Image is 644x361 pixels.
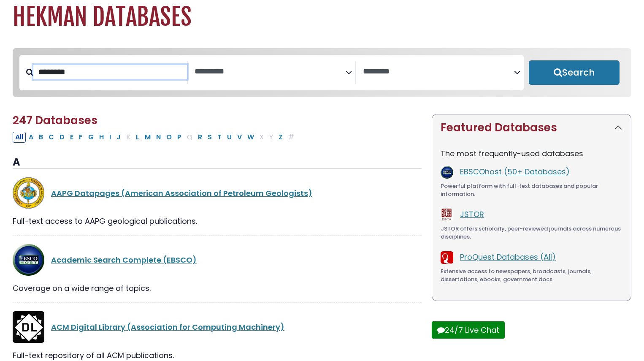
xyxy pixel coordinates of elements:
[460,252,556,262] a: ProQuest Databases (All)
[133,132,142,143] button: Filter Results L
[13,3,631,31] h1: Hekman Databases
[36,132,46,143] button: Filter Results B
[432,321,505,339] button: 24/7 Live Chat
[68,132,76,143] button: Filter Results E
[13,113,97,128] span: 247 Databases
[13,131,298,142] div: Alpha-list to filter by first letter of database name
[97,132,106,143] button: Filter Results H
[142,132,153,143] button: Filter Results M
[51,322,284,332] a: ACM Digital Library (Association for Computing Machinery)
[245,132,257,143] button: Filter Results W
[195,68,346,76] textarea: Search
[529,60,620,85] button: Submit for Search Results
[13,215,422,227] div: Full-text access to AAPG geological publications.
[76,132,85,143] button: Filter Results F
[164,132,174,143] button: Filter Results O
[51,255,197,265] a: Academic Search Complete (EBSCO)
[26,132,36,143] button: Filter Results A
[107,132,114,143] button: Filter Results I
[51,188,312,198] a: AAPG Datapages (American Association of Petroleum Geologists)
[363,68,514,76] textarea: Search
[432,114,631,141] button: Featured Databases
[195,132,205,143] button: Filter Results R
[13,350,422,361] div: Full-text repository of all ACM publications.
[114,132,123,143] button: Filter Results J
[13,282,422,294] div: Coverage on a wide range of topics.
[175,132,184,143] button: Filter Results P
[441,148,622,159] p: The most frequently-used databases
[460,166,570,177] a: EBSCOhost (50+ Databases)
[460,209,484,220] a: JSTOR
[215,132,224,143] button: Filter Results T
[441,225,622,241] div: JSTOR offers scholarly, peer-reviewed journals across numerous disciplines.
[154,132,163,143] button: Filter Results N
[33,65,187,79] input: Search database by title or keyword
[235,132,244,143] button: Filter Results V
[13,156,422,169] h3: A
[441,267,622,284] div: Extensive access to newspapers, broadcasts, journals, dissertations, ebooks, government docs.
[225,132,234,143] button: Filter Results U
[57,132,67,143] button: Filter Results D
[46,132,57,143] button: Filter Results C
[86,132,96,143] button: Filter Results G
[13,48,631,97] nav: Search filters
[13,132,26,143] button: All
[276,132,285,143] button: Filter Results Z
[441,182,622,198] div: Powerful platform with full-text databases and popular information.
[205,132,214,143] button: Filter Results S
